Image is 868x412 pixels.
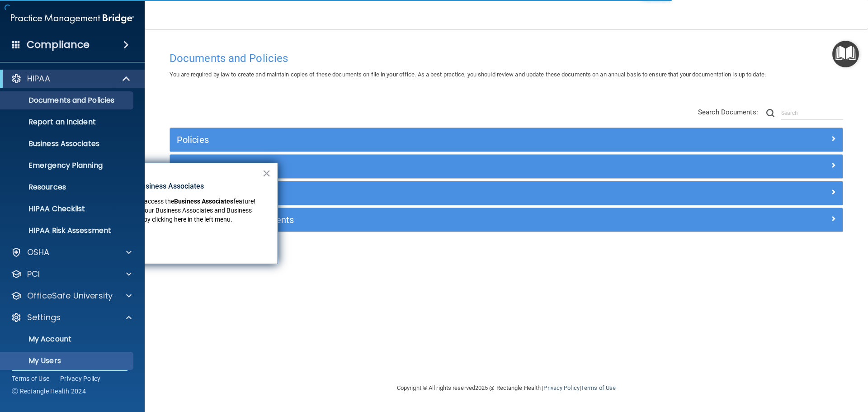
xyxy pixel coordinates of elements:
[170,71,766,78] span: You are required by law to create and maintain copies of these documents on file in your office. ...
[6,226,129,235] p: HIPAA Risk Assessment
[80,181,262,191] p: New Location for Business Associates
[6,118,129,127] p: Report an Incident
[712,348,857,384] iframe: Drift Widget Chat Controller
[27,247,50,258] p: OSHA
[27,269,40,279] p: PCI
[177,135,668,145] h5: Policies
[341,374,671,403] div: Copyright © All rights reserved 2025 @ Rectangle Health | |
[262,166,271,180] button: Close
[177,188,668,198] h5: Practice Forms and Logs
[766,109,774,117] img: ic-search.3b580494.png
[12,374,49,383] a: Terms of Use
[781,106,843,120] input: Search
[27,38,90,51] h4: Compliance
[177,215,668,225] h5: Employee Acknowledgments
[6,335,129,344] p: My Account
[60,374,101,383] a: Privacy Policy
[177,161,668,171] h5: Privacy Documents
[543,384,579,391] a: Privacy Policy
[80,198,257,223] span: feature! You can now manage your Business Associates and Business Associate Agreements by clickin...
[6,356,129,365] p: My Users
[27,312,61,323] p: Settings
[832,41,859,67] button: Open Resource Center
[11,9,134,28] img: PMB logo
[170,52,843,64] h4: Documents and Policies
[581,384,616,391] a: Terms of Use
[6,161,129,170] p: Emergency Planning
[6,96,129,105] p: Documents and Policies
[698,108,758,116] span: Search Documents:
[6,139,129,148] p: Business Associates
[6,183,129,192] p: Resources
[174,198,233,205] strong: Business Associates
[27,73,50,84] p: HIPAA
[12,387,86,396] span: Ⓒ Rectangle Health 2024
[27,290,113,301] p: OfficeSafe University
[6,204,129,213] p: HIPAA Checklist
